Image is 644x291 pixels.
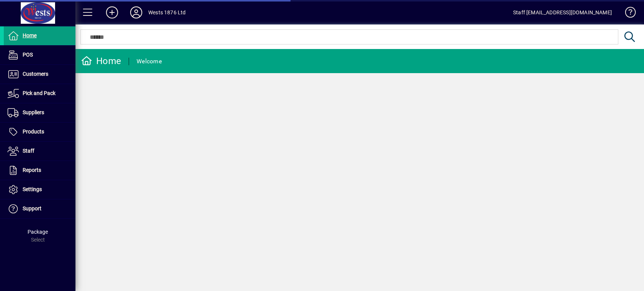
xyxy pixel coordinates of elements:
[513,6,612,18] div: Staff [EMAIL_ADDRESS][DOMAIN_NAME]
[4,46,75,64] a: POS
[619,2,635,26] a: Knowledge Base
[23,148,34,154] span: Staff
[4,199,75,218] a: Support
[81,55,121,67] div: Home
[23,186,42,192] span: Settings
[23,90,55,96] span: Pick and Pack
[23,109,44,115] span: Suppliers
[23,167,41,173] span: Reports
[4,123,75,141] a: Products
[23,32,37,38] span: Home
[4,161,75,180] a: Reports
[23,52,33,58] span: POS
[137,55,162,67] div: Welcome
[23,129,44,135] span: Products
[4,103,75,122] a: Suppliers
[4,65,75,84] a: Customers
[4,180,75,199] a: Settings
[124,6,148,19] button: Profile
[100,6,124,19] button: Add
[4,84,75,103] a: Pick and Pack
[23,71,48,77] span: Customers
[148,6,186,18] div: Wests 1876 Ltd
[28,229,48,235] span: Package
[4,142,75,161] a: Staff
[23,205,41,211] span: Support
